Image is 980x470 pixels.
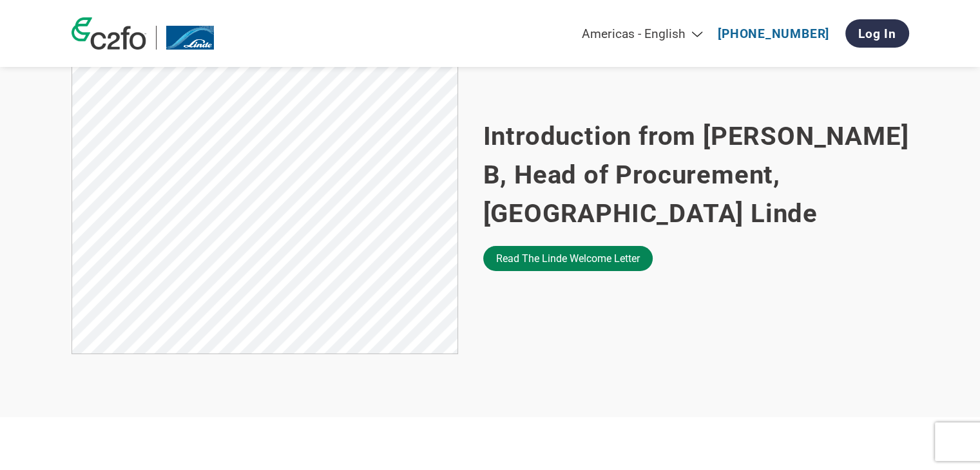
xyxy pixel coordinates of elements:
[845,19,909,48] a: Log In
[718,26,829,41] a: [PHONE_NUMBER]
[483,117,909,233] h2: Introduction from [PERSON_NAME] B, Head of Procurement, [GEOGRAPHIC_DATA] Linde
[483,246,653,271] a: Read the Linde welcome letter
[72,17,146,50] img: c2fo logo
[166,26,214,50] img: Linde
